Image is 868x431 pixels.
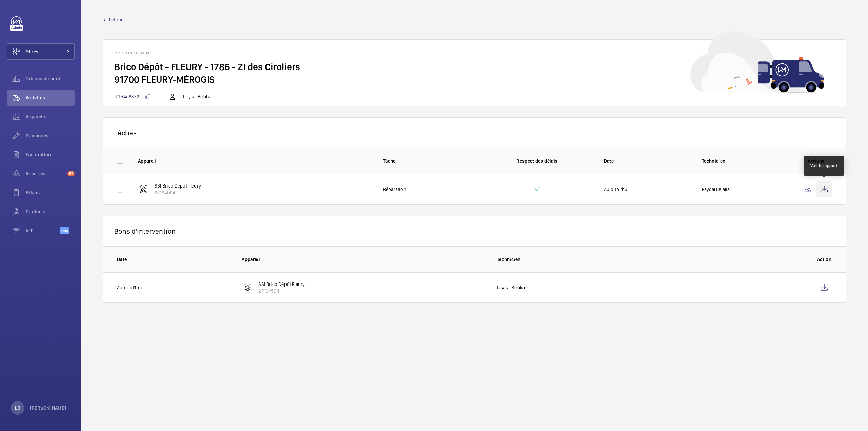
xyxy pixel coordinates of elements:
p: Appareil [138,158,372,164]
span: Bilans [26,189,75,196]
span: Tableau de bord [26,75,75,82]
p: Tâches [114,129,835,137]
span: Réserves [26,170,65,177]
span: IoT [26,227,60,234]
p: Date [117,256,231,263]
span: Beta [60,227,69,234]
p: [PERSON_NAME] [30,405,66,411]
img: fire_alarm.svg [243,283,252,292]
p: SSI Brico Dépôt Fleury [258,281,305,288]
button: Filtres [7,43,75,60]
h2: Brico Dépôt - FLEURY - 1786 - ZI des Ciroliers [114,61,835,73]
p: 27164594 [258,288,305,294]
p: Faycal Belalia [702,186,730,193]
img: car delivery [690,31,824,93]
p: Faycal Belalia [497,284,525,291]
span: 57 [67,171,75,176]
p: Date [604,158,691,164]
p: Tâche [383,158,470,164]
p: LB [15,405,20,411]
p: Action [816,256,832,263]
p: Réparation [383,186,406,193]
p: Actions [800,158,832,164]
p: Aujourd'hui [604,186,629,193]
span: Filtres [25,48,38,55]
span: Activités [26,94,75,101]
p: 27164594 [155,189,201,196]
p: Technicien [497,256,805,263]
h1: Mission terminée [114,51,835,55]
p: Technicien [702,158,789,164]
p: Faycal Belalia [183,93,211,100]
h2: 91700 FLEURY-MÉROGIS [114,73,835,86]
p: SSI Brico Dépôt Fleury [155,182,201,189]
div: Voir le rapport [810,163,838,169]
span: Demandes [26,132,75,139]
span: N°fd4c8372... [114,94,151,99]
span: Contacts [26,208,75,215]
p: Bons d'intervention [114,227,835,235]
p: Respect des délais [481,158,593,164]
span: Facturation [26,151,75,158]
img: fire_alarm.svg [140,185,148,193]
span: Appareils [26,113,75,120]
p: Aujourd'hui [117,284,142,291]
span: Retour [109,16,123,23]
p: Appareil [242,256,486,263]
